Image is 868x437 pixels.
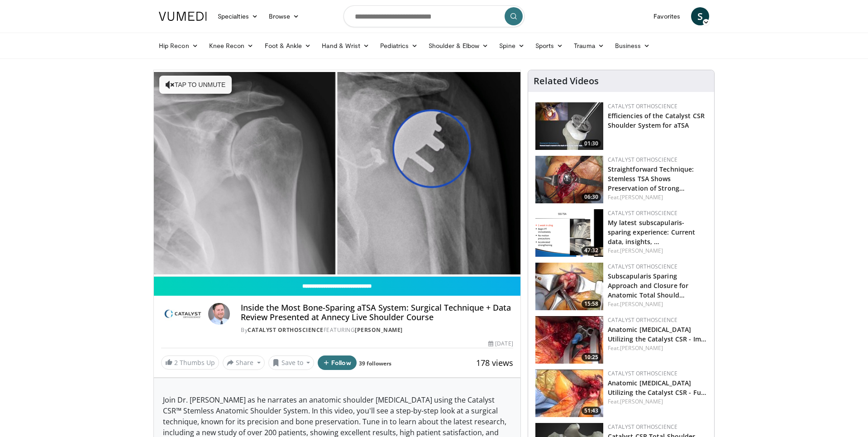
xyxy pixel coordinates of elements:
button: Tap to unmute [159,76,232,94]
img: aa7eca85-88b8-4ced-9dae-f514ea8abfb1.150x105_q85_crop-smart_upscale.jpg [535,316,603,364]
a: Catalyst OrthoScience [608,102,678,110]
a: My latest subscapularis-sparing experience: Current data, insights, … [608,218,696,246]
div: Feat. [608,247,707,255]
a: Catalyst OrthoScience [608,209,678,217]
a: Hand & Wrist [316,37,375,55]
span: 06:30 [582,193,601,201]
a: 51:43 [535,370,603,417]
a: 01:30 [535,102,603,150]
a: Catalyst OrthoScience [608,156,678,163]
a: Sports [530,37,569,55]
a: Catalyst OrthoScience [608,263,678,270]
img: VuMedi Logo [159,12,207,21]
a: Knee Recon [204,37,259,55]
h4: Related Videos [534,76,599,86]
div: Feat. [608,300,707,308]
a: Efficiencies of the Catalyst CSR Shoulder System for aTSA [608,111,705,130]
a: 06:30 [535,156,603,203]
a: Anatomic [MEDICAL_DATA] Utilizing the Catalyst CSR - Fu… [608,379,706,397]
a: Catalyst OrthoScience [608,316,678,324]
a: 15:58 [535,263,603,310]
h4: Inside the Most Bone-Sparing aTSA System: Surgical Technique + Data Review Presented at Annecy Li... [241,303,513,322]
img: 80373a9b-554e-45fa-8df5-19b638f02d60.png.150x105_q85_crop-smart_upscale.png [535,209,603,257]
button: Follow [318,355,357,370]
a: [PERSON_NAME] [355,326,403,334]
a: Foot & Ankle [259,37,317,55]
img: 8aa19c27-61da-4dd4-8906-dc8762cfa665.150x105_q85_crop-smart_upscale.jpg [535,370,603,417]
a: [PERSON_NAME] [620,398,663,405]
img: Catalyst OrthoScience [161,303,205,325]
a: S [691,7,709,25]
a: Pediatrics [375,37,423,55]
a: Specialties [212,7,263,25]
a: [PERSON_NAME] [620,300,663,308]
img: fb133cba-ae71-4125-a373-0117bb5c96eb.150x105_q85_crop-smart_upscale.jpg [535,102,603,150]
div: Feat. [608,344,707,352]
button: Share [223,355,265,370]
a: Straightforward Technique: Stemless TSA Shows Preservation of Strong… [608,165,694,192]
span: 47:32 [582,246,601,255]
video-js: Video Player [154,70,520,277]
div: Feat. [608,398,707,406]
span: 15:58 [582,300,601,308]
a: Catalyst OrthoScience [248,326,324,334]
div: Feat. [608,193,707,202]
a: Hip Recon [153,37,204,55]
span: 51:43 [582,407,601,415]
button: Save to [268,355,315,370]
a: Subscapularis Sparing Approach and Closure for Anatomic Total Should… [608,272,688,299]
a: Trauma [568,37,610,55]
a: 2 Thumbs Up [161,355,219,370]
a: Anatomic [MEDICAL_DATA] Utilizing the Catalyst CSR - Im… [608,325,706,343]
img: 9da787ca-2dfb-43c1-a0a8-351c907486d2.png.150x105_q85_crop-smart_upscale.png [535,156,603,203]
a: Business [610,37,656,55]
a: 10:25 [535,316,603,364]
a: [PERSON_NAME] [620,247,663,255]
span: 178 views [476,357,513,368]
input: Search topics, interventions [343,5,525,27]
a: Catalyst OrthoScience [608,423,678,431]
span: 2 [174,358,178,367]
span: 10:25 [582,353,601,361]
a: Shoulder & Elbow [423,37,494,55]
img: Avatar [208,303,230,325]
span: 01:30 [582,139,601,148]
a: Browse [263,7,305,25]
a: Spine [494,37,529,55]
a: 47:32 [535,209,603,257]
a: [PERSON_NAME] [620,344,663,352]
a: 39 followers [359,360,391,367]
div: By FEATURING [241,326,513,334]
div: [DATE] [488,340,513,348]
a: Favorites [648,7,686,25]
a: Catalyst OrthoScience [608,370,678,377]
a: [PERSON_NAME] [620,193,663,201]
img: a86a4350-9e36-4b87-ae7e-92b128bbfe68.150x105_q85_crop-smart_upscale.jpg [535,263,603,310]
